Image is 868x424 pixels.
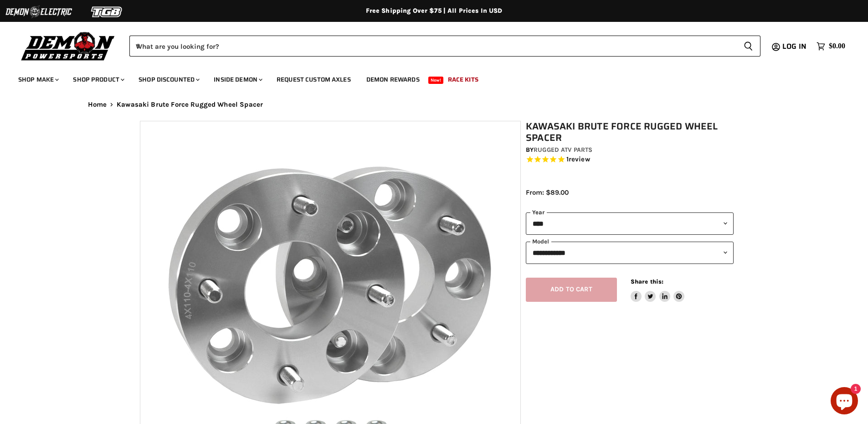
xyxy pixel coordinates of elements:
[129,36,736,57] input: When autocomplete results are available use up and down arrows to review and enter to select
[782,41,806,52] span: Log in
[117,101,263,109] span: Kawasaki Brute Force Rugged Wheel Spacer
[132,70,205,89] a: Shop Discounted
[66,70,130,89] a: Shop Product
[526,212,734,235] select: year
[631,278,685,302] aside: Share this:
[526,145,734,155] div: by
[88,101,107,109] a: Home
[11,67,843,89] ul: Main menu
[73,3,141,21] img: TGB Logo 2
[569,155,590,164] span: review
[631,278,663,285] span: Share this:
[778,42,812,51] a: Log in
[736,36,760,57] button: Search
[5,3,73,21] img: Demon Electric Logo 2
[534,146,592,154] a: Rugged ATV Parts
[70,101,799,109] nav: Breadcrumbs
[829,42,845,51] span: $0.00
[526,188,569,196] span: From: $89.00
[70,7,799,15] div: Free Shipping Over $75 | All Prices In USD
[526,242,734,264] select: modal-name
[360,70,426,89] a: Demon Rewards
[566,155,590,164] span: 1 reviews
[441,70,485,89] a: Race Kits
[11,70,64,89] a: Shop Make
[18,30,118,62] img: Demon Powersports
[828,387,861,417] inbox-online-store-chat: Shopify online store chat
[812,40,850,53] a: $0.00
[428,77,444,84] span: New!
[207,70,268,89] a: Inside Demon
[526,121,734,144] h1: Kawasaki Brute Force Rugged Wheel Spacer
[129,36,760,57] form: Product
[526,155,734,165] span: Rated 5.0 out of 5 stars 1 reviews
[270,70,358,89] a: Request Custom Axles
